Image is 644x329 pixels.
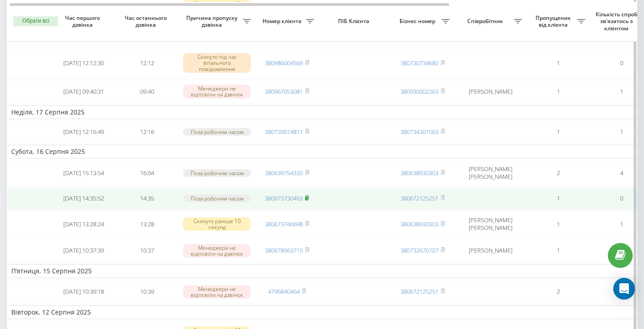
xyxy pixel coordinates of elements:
div: Менеджери не відповіли на дзвінок [183,244,251,257]
td: 2 [526,160,590,186]
td: [DATE] 10:39:18 [52,280,115,304]
a: 380967053081 [265,87,303,95]
td: [DATE] 12:12:30 [52,48,115,78]
td: [DATE] 12:16:49 [52,121,115,143]
div: Поза робочим часом [183,195,251,202]
a: 380672125251 [400,287,438,296]
td: 16:04 [115,160,179,186]
a: 380739014811 [265,128,303,136]
a: 380638930303 [400,169,438,177]
td: [PERSON_NAME] [PERSON_NAME] [454,160,526,186]
a: 380638930303 [400,220,438,228]
td: 12:16 [115,121,179,143]
a: 380930002263 [400,87,438,95]
td: [DATE] 10:37:39 [52,238,115,262]
td: [DATE] 09:40:31 [52,80,115,104]
span: Бізнес номер [395,18,442,25]
a: 380978963715 [265,246,303,254]
a: 380639754330 [265,169,303,177]
span: Час першого дзвінка [59,14,108,29]
td: [PERSON_NAME] [454,80,526,104]
td: 1 [526,187,590,210]
div: Open Intercom Messenger [613,278,635,300]
div: Менеджери не відповіли на дзвінок [183,285,251,299]
div: Поза робочим часом [183,128,251,136]
td: 13:28 [115,211,179,237]
a: 380732670707 [400,246,438,254]
td: 10:37 [115,238,179,262]
a: 380673730493 [265,194,303,202]
a: 380730734680 [400,59,438,67]
td: 1 [526,238,590,262]
td: 14:35 [115,187,179,210]
div: Скинуто раніше 10 секунд [183,217,251,231]
td: 09:40 [115,80,179,104]
td: 1 [526,48,590,78]
a: 380734301563 [400,128,438,136]
td: [DATE] 13:28:24 [52,211,115,237]
td: 2 [526,280,590,304]
td: [PERSON_NAME] [454,238,526,262]
td: [PERSON_NAME] [PERSON_NAME] [454,211,526,237]
div: Скинуто під час вітального повідомлення [183,53,251,73]
a: 4796840464 [268,287,300,296]
span: Співробітник [459,18,514,25]
td: 10:39 [115,280,179,304]
span: Номер клієнта [260,18,306,25]
td: [DATE] 15:13:54 [52,160,115,186]
span: Пропущених від клієнта [531,14,577,29]
div: Поза робочим часом [183,169,251,177]
td: 1 [526,121,590,143]
td: 1 [526,80,590,104]
td: [DATE] 14:35:52 [52,187,115,210]
a: 380986004569 [265,59,303,67]
span: ПІБ Клієнта [326,18,383,25]
a: 380672125251 [400,194,438,202]
div: Менеджери не відповіли на дзвінок [183,85,251,98]
span: Час останнього дзвінка [122,14,171,29]
a: 380673746698 [265,220,303,228]
button: Обрати всі [13,16,58,26]
td: 12:12 [115,48,179,78]
span: Причина пропуску дзвінка [183,14,243,29]
td: 1 [526,211,590,237]
span: Кількість спроб зв'язатись з клієнтом [594,11,640,32]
